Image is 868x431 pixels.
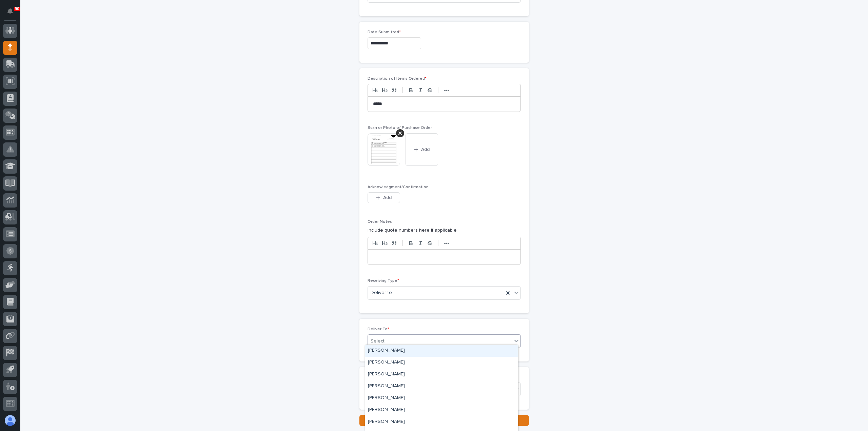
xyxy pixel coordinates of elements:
[368,30,401,34] span: Date Submitted
[365,369,518,380] div: Abel Vasquez
[365,416,518,428] div: Adam Yutzy
[368,192,400,203] button: Add
[442,86,451,94] button: •••
[368,327,389,331] span: Deliver To
[368,185,429,189] span: Acknowledgment/Confirmation
[368,77,427,81] span: Description of Items Ordered
[8,8,17,19] div: Notifications90
[406,133,438,166] button: Add
[383,195,392,201] span: Add
[365,380,518,392] div: Adam Beliles
[371,289,392,296] span: Deliver to
[365,404,518,416] div: Adam Hancock
[368,220,392,224] span: Order Notes
[365,392,518,404] div: Adam Fodge
[3,413,17,428] button: users-avatar
[371,338,388,345] div: Select...
[444,241,449,246] strong: •••
[444,88,449,93] strong: •••
[359,415,529,426] button: Save
[368,279,399,283] span: Receiving Type
[15,6,19,11] p: 90
[421,146,430,153] span: Add
[368,227,521,234] p: include quote numbers here if applicable
[442,239,451,247] button: •••
[368,126,432,130] span: Scan or Photo of Purchase Order
[365,345,518,357] div: Aaron Hulings
[3,4,17,18] button: Notifications
[365,357,518,369] div: Aaron Munson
